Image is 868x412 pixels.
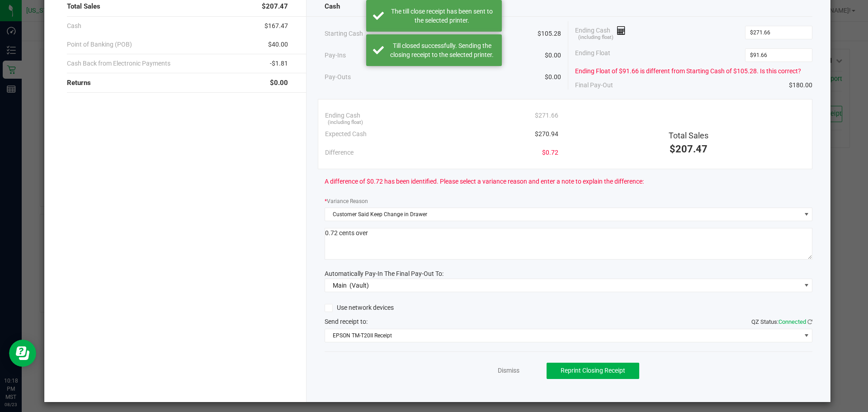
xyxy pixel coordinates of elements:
span: $207.47 [670,143,708,155]
span: Point of Banking (POB) [67,40,132,49]
span: (including float) [328,119,363,127]
span: Pay-Outs [325,72,351,82]
div: Ending Float of $91.66 is different from Starting Cash of $105.28. Is this correct? [575,66,812,76]
span: Expected Cash [325,129,367,139]
span: $105.28 [538,29,561,38]
span: (Vault) [349,282,369,289]
button: Reprint Closing Receipt [547,363,639,379]
span: Customer Said Keep Change in Drawer [325,208,801,221]
span: $207.47 [262,1,288,12]
span: Total Sales [669,131,708,140]
span: $0.00 [270,78,288,88]
label: Variance Reason [325,197,368,205]
span: Cash Back from Electronic Payments [67,59,170,68]
div: Returns [67,73,288,93]
span: Ending Cash [575,26,626,39]
span: $40.00 [268,40,288,49]
span: Ending Float [575,48,610,62]
span: Reprint Closing Receipt [561,367,625,374]
iframe: Resource center [9,340,36,367]
span: Starting Cash [325,29,363,38]
span: Difference [325,148,354,157]
span: Pay-Ins [325,51,346,60]
label: Use network devices [325,303,394,313]
a: Dismiss [498,366,519,375]
span: QZ Status: [751,318,812,325]
span: Connected [778,318,806,325]
span: -$1.81 [270,59,288,68]
span: $167.47 [264,21,288,31]
span: A difference of $0.72 has been identified. Please select a variance reason and enter a note to ex... [325,177,644,186]
span: Automatically Pay-In The Final Pay-Out To: [325,270,443,277]
span: $270.94 [535,129,558,139]
span: $271.66 [535,111,558,120]
span: Total Sales [67,1,100,12]
span: Cash [67,21,81,31]
span: Ending Cash [325,111,360,120]
span: Cash [325,1,340,12]
span: $0.00 [545,72,561,82]
span: $180.00 [789,81,812,90]
span: $0.72 [542,148,558,157]
span: Send receipt to: [325,318,368,325]
span: Final Pay-Out [575,81,613,90]
span: EPSON TM-T20II Receipt [325,329,801,342]
span: Main [333,282,347,289]
span: $0.00 [545,51,561,60]
div: The till close receipt has been sent to the selected printer. [389,7,495,25]
span: (including float) [578,34,613,42]
div: Till closed successfully. Sending the closing receipt to the selected printer. [389,41,495,59]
